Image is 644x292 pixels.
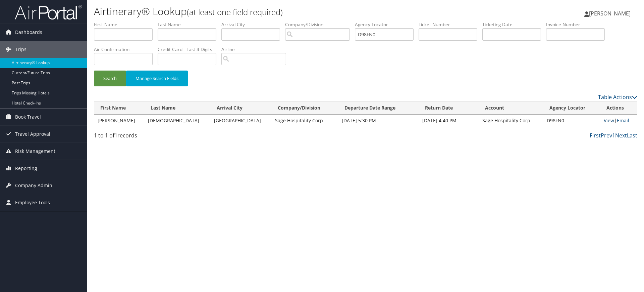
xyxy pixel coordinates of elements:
[590,132,601,139] a: First
[15,41,26,58] span: Trips
[114,132,117,139] span: 1
[158,46,221,53] label: Credit Card - Last 4 Digits
[272,101,338,115] th: Company/Division
[15,4,82,20] img: airportal-logo.png
[598,93,637,101] a: Table Actions
[543,115,600,127] td: D98FN0
[94,101,145,115] th: First Name: activate to sort column ascending
[221,46,291,53] label: Airline
[419,21,482,28] label: Ticket Number
[479,101,543,115] th: Account: activate to sort column ascending
[589,10,631,17] span: [PERSON_NAME]
[338,115,419,127] td: [DATE] 5:30 PM
[158,21,221,28] label: Last Name
[600,115,637,127] td: |
[15,24,42,41] span: Dashboards
[355,21,419,28] label: Agency Locator
[479,115,543,127] td: Sage Hospitality Corp
[94,71,126,86] button: Search
[482,21,546,28] label: Ticketing Date
[419,101,479,115] th: Return Date: activate to sort column ascending
[584,3,637,24] a: [PERSON_NAME]
[601,132,612,139] a: Prev
[612,132,615,139] a: 1
[617,117,629,124] a: Email
[546,21,610,28] label: Invoice Number
[15,143,55,160] span: Risk Management
[94,21,158,28] label: First Name
[94,115,145,127] td: [PERSON_NAME]
[627,132,637,139] a: Last
[187,6,283,17] small: (at least one field required)
[604,117,614,124] a: View
[15,194,50,211] span: Employee Tools
[126,71,188,86] button: Manage Search Fields
[338,101,419,115] th: Departure Date Range: activate to sort column ascending
[272,115,338,127] td: Sage Hospitality Corp
[543,101,600,115] th: Agency Locator: activate to sort column ascending
[285,21,355,28] label: Company/Division
[15,126,50,142] span: Travel Approval
[211,115,272,127] td: [GEOGRAPHIC_DATA]
[15,177,52,194] span: Company Admin
[94,131,222,143] div: 1 to 1 of records
[94,4,456,18] h1: Airtinerary® Lookup
[145,115,211,127] td: [DEMOGRAPHIC_DATA]
[615,132,627,139] a: Next
[600,101,637,115] th: Actions
[211,101,272,115] th: Arrival City: activate to sort column ascending
[94,46,158,53] label: Air Confirmation
[15,160,37,177] span: Reporting
[419,115,479,127] td: [DATE] 4:40 PM
[15,109,41,125] span: Book Travel
[145,101,211,115] th: Last Name: activate to sort column ascending
[221,21,285,28] label: Arrival City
